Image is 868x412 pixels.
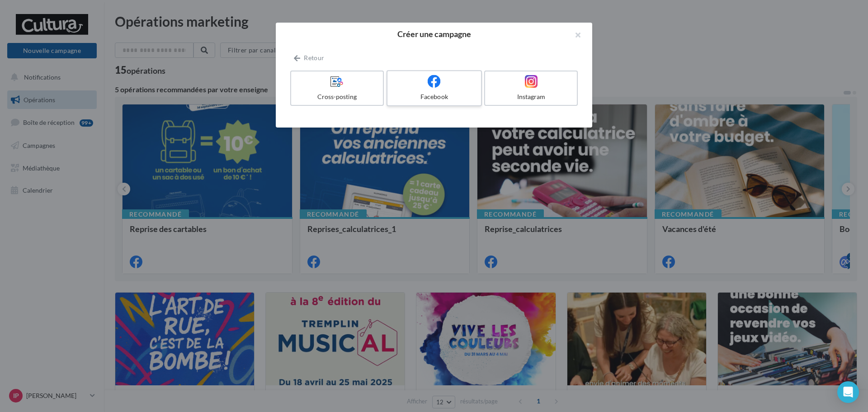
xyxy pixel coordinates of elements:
[837,381,859,403] div: Open Intercom Messenger
[290,30,578,38] h2: Créer une campagne
[489,92,573,101] div: Instagram
[295,92,379,101] div: Cross-posting
[290,52,328,63] button: Retour
[391,92,477,101] div: Facebook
